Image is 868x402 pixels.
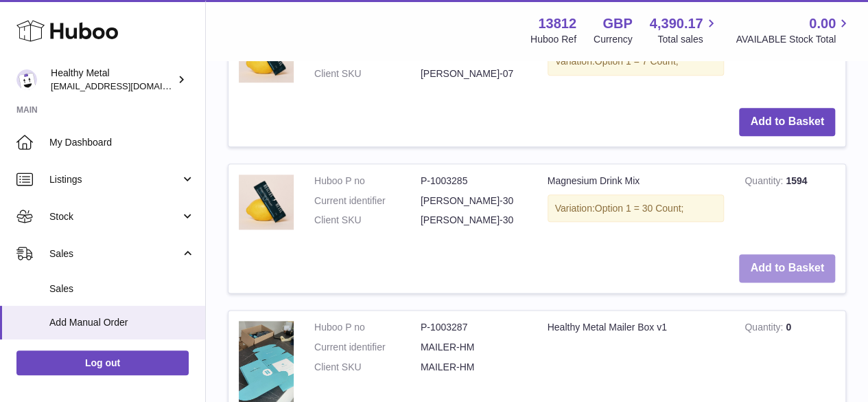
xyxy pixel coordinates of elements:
[421,361,527,374] dd: MAILER-HM
[421,321,527,334] dd: P-1003287
[650,14,719,46] a: 4,390.17 Total sales
[739,254,835,282] button: Add to Basket
[314,341,421,354] dt: Current identifier
[421,194,527,208] dd: [PERSON_NAME]-30
[421,214,527,227] dd: [PERSON_NAME]-30
[314,175,421,188] dt: Huboo P no
[530,33,576,46] div: Huboo Ref
[314,67,421,80] dt: Client SKU
[49,210,180,223] span: Stock
[49,247,180,260] span: Sales
[602,14,632,33] strong: GBP
[314,361,421,374] dt: Client SKU
[16,350,189,375] a: Log out
[744,175,786,190] strong: Quantity
[548,47,725,76] div: Variation:
[49,136,195,149] span: My Dashboard
[734,164,845,245] td: 1594
[739,108,835,136] button: Add to Basket
[49,316,195,329] span: Add Manual Order
[314,194,421,208] dt: Current identifier
[595,203,684,214] span: Option 1 = 30 Count;
[736,14,852,46] a: 0.00 AVAILABLE Stock Total
[51,67,174,93] div: Healthy Metal
[538,14,576,33] strong: 13812
[16,69,37,90] img: internalAdmin-13812@internal.huboo.com
[548,194,725,223] div: Variation:
[809,14,836,33] span: 0.00
[657,33,718,46] span: Total sales
[421,175,527,188] dd: P-1003285
[49,173,180,186] span: Listings
[594,33,633,46] div: Currency
[421,341,527,354] dd: MAILER-HM
[595,56,679,67] span: Option 1 = 7 Count;
[650,14,703,33] span: 4,390.17
[314,321,421,334] dt: Huboo P no
[744,322,786,336] strong: Quantity
[49,282,195,295] span: Sales
[736,33,852,46] span: AVAILABLE Stock Total
[314,214,421,227] dt: Client SKU
[239,175,294,230] img: Magnesium Drink Mix
[421,67,527,80] dd: [PERSON_NAME]-07
[51,80,202,91] span: [EMAIL_ADDRESS][DOMAIN_NAME]
[537,164,735,245] td: Magnesium Drink Mix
